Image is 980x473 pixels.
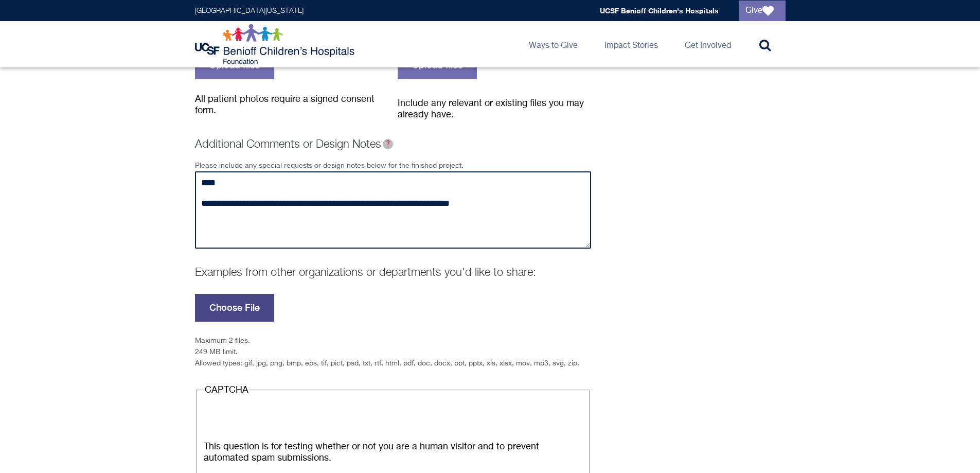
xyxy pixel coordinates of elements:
div: Please include any special requests or design notes below for the finished project. [195,160,591,171]
a: Ways to Give [521,21,586,67]
div: Maximum 2 files. 249 MB limit. Allowed types: gif, jpg, png, bmp, eps, tif, pict, psd, txt, rtf, ... [195,335,591,369]
iframe: Widget containing checkbox for hCaptcha security challenge [204,399,359,438]
a: UCSF Benioff Children's Hospitals [600,6,719,15]
div: All patient photos require a signed consent form. [195,94,388,116]
label: Choose File [195,294,274,322]
span: ? [386,141,389,147]
div: This question is for testing whether or not you are a human visitor and to prevent automated spam... [204,441,582,464]
a: Get Involved [676,21,739,67]
a: [GEOGRAPHIC_DATA][US_STATE] [195,7,304,14]
img: Logo for UCSF Benioff Children's Hospitals Foundation [195,24,357,65]
legend: CAPTCHA [204,384,250,396]
label: Examples from other organizations or departments you'd like to share: [195,267,536,278]
a: Give [739,1,786,21]
label: Additional Comments or Design Notes [195,139,395,150]
div: Include any relevant or existing files you may already have. [398,98,591,120]
a: Impact Stories [596,21,666,67]
span: Examples [383,139,393,149]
